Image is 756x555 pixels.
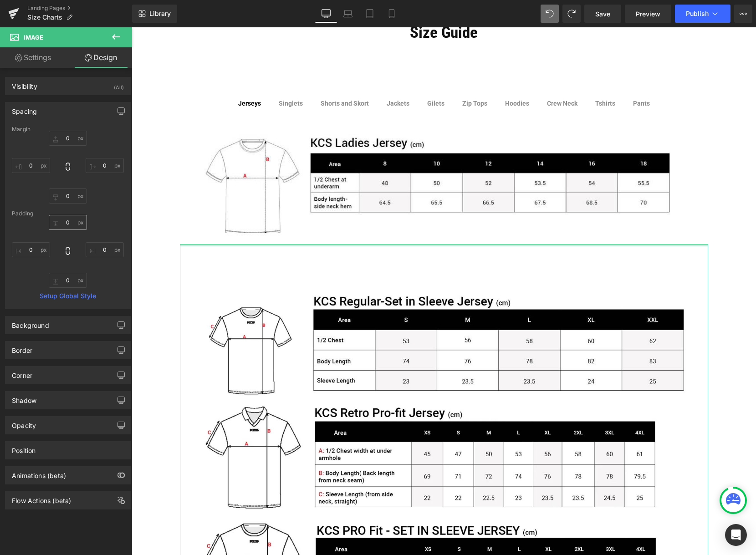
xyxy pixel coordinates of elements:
[114,77,124,92] div: (All)
[315,5,337,23] a: Desktop
[595,9,610,19] span: Save
[12,158,50,173] input: 0
[296,72,313,80] strong: Gilets
[255,72,278,80] strong: Jackets
[12,341,32,354] div: Border
[12,417,36,429] div: Opacity
[86,242,124,257] input: 0
[49,273,87,288] input: 0
[359,5,381,23] a: Tablet
[12,210,124,217] div: Padding
[27,14,62,21] span: Size Charts
[189,72,237,80] strong: Shorts and Skort
[331,72,356,80] b: Zip Tops
[49,215,87,230] input: 0
[49,188,87,204] input: 0
[68,47,134,68] a: Design
[12,492,71,504] div: Flow Actions (beta)
[734,5,752,23] button: More
[27,5,132,12] a: Landing Pages
[541,5,559,23] button: Undo
[12,242,50,257] input: 0
[49,131,87,146] input: 0
[675,5,730,23] button: Publish
[12,467,66,479] div: Animations (beta)
[636,9,660,19] span: Preview
[12,292,124,300] a: Setup Global Style
[132,5,177,23] a: New Library
[12,126,124,132] div: Margin
[373,72,398,80] strong: Hoodies
[12,316,49,329] div: Background
[149,10,171,18] span: Library
[12,442,36,454] div: Position
[501,72,518,80] strong: Pants
[12,367,32,379] div: Corner
[562,5,581,23] button: Redo
[686,10,709,17] span: Publish
[12,77,37,90] div: Visibility
[725,524,747,546] div: Open Intercom Messenger
[337,5,359,23] a: Laptop
[12,102,37,115] div: Spacing
[625,5,671,23] a: Preview
[24,34,43,41] span: Image
[12,392,36,404] div: Shadow
[464,72,484,80] strong: Tshirts
[381,5,403,23] a: Mobile
[107,72,129,80] strong: Jerseys
[147,72,171,80] strong: Singlets
[86,158,124,173] input: 0
[415,72,446,80] strong: Crew Neck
